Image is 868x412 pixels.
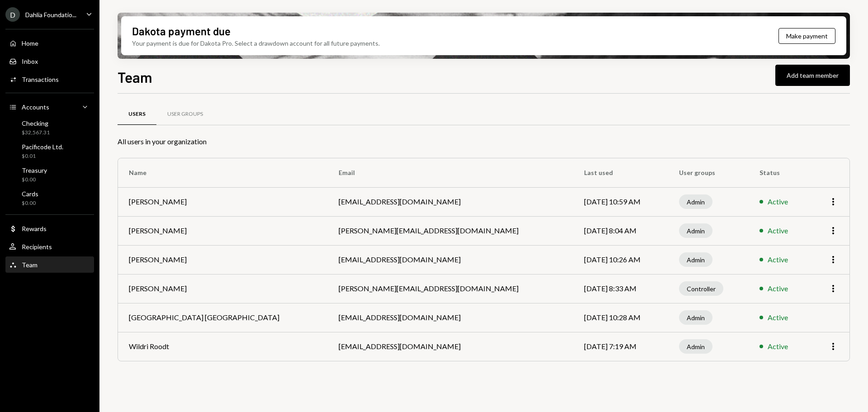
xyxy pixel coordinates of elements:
[778,28,835,44] button: Make payment
[22,76,59,83] div: Transactions
[5,238,94,255] a: Recipients
[5,187,94,209] a: Cards$0.00
[679,281,723,296] div: Controller
[573,158,669,187] th: Last used
[328,332,573,361] td: [EMAIL_ADDRESS][DOMAIN_NAME]
[679,310,712,325] div: Admin
[22,152,63,160] div: $0.01
[5,117,94,138] a: Checking$32,567.31
[328,274,573,303] td: [PERSON_NAME][EMAIL_ADDRESS][DOMAIN_NAME]
[5,140,94,162] a: Pacificode Ltd.$0.01
[118,303,328,332] td: [GEOGRAPHIC_DATA] [GEOGRAPHIC_DATA]
[118,245,328,274] td: [PERSON_NAME]
[573,187,669,216] td: [DATE] 10:59 AM
[118,158,328,187] th: Name
[5,99,94,115] a: Accounts
[328,303,573,332] td: [EMAIL_ADDRESS][DOMAIN_NAME]
[22,103,49,111] div: Accounts
[22,243,52,251] div: Recipients
[132,38,380,48] div: Your payment is due for Dakota Pro. Select a drawdown account for all future payments.
[22,176,47,184] div: $0.00
[5,220,94,237] a: Rewards
[118,274,328,303] td: [PERSON_NAME]
[22,143,63,151] div: Pacificode Ltd.
[768,254,788,265] div: Active
[775,65,850,86] button: Add team member
[679,252,712,267] div: Admin
[768,196,788,207] div: Active
[768,283,788,294] div: Active
[749,158,810,187] th: Status
[5,256,94,273] a: Team
[22,119,50,127] div: Checking
[573,303,669,332] td: [DATE] 10:28 AM
[668,158,749,187] th: User groups
[328,245,573,274] td: [EMAIL_ADDRESS][DOMAIN_NAME]
[5,164,94,185] a: Treasury$0.00
[5,71,94,87] a: Transactions
[5,35,94,51] a: Home
[25,11,76,19] div: Dahlia Foundatio...
[768,312,788,323] div: Active
[132,24,231,38] div: Dakota payment due
[768,225,788,236] div: Active
[5,7,20,22] div: D
[22,261,38,269] div: Team
[768,341,788,352] div: Active
[22,39,38,47] div: Home
[679,223,712,238] div: Admin
[328,216,573,245] td: [PERSON_NAME][EMAIL_ADDRESS][DOMAIN_NAME]
[328,187,573,216] td: [EMAIL_ADDRESS][DOMAIN_NAME]
[118,216,328,245] td: [PERSON_NAME]
[118,68,152,86] h1: Team
[128,110,146,118] div: Users
[573,274,669,303] td: [DATE] 8:33 AM
[118,187,328,216] td: [PERSON_NAME]
[5,53,94,69] a: Inbox
[167,110,203,118] div: User Groups
[573,216,669,245] td: [DATE] 8:04 AM
[22,199,38,207] div: $0.00
[573,332,669,361] td: [DATE] 7:19 AM
[22,190,38,198] div: Cards
[22,129,50,137] div: $32,567.31
[118,136,850,147] div: All users in your organization
[573,245,669,274] td: [DATE] 10:26 AM
[679,194,712,209] div: Admin
[22,57,38,65] div: Inbox
[156,103,214,126] a: User Groups
[118,103,156,126] a: Users
[118,332,328,361] td: Wildri Roodt
[22,166,47,174] div: Treasury
[328,158,573,187] th: Email
[679,339,712,354] div: Admin
[22,225,47,232] div: Rewards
